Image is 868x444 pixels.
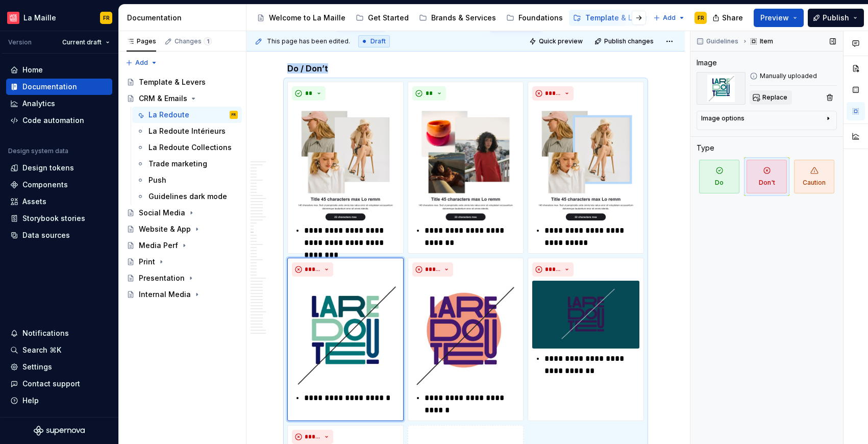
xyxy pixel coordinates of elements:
[794,160,834,193] span: Caution
[253,8,648,28] div: Page tree
[762,93,787,102] span: Replace
[693,34,743,48] button: Guidelines
[292,281,399,388] img: 9615e2cf-688f-418e-8b4a-2859031debab.jpg
[132,156,242,172] a: Trade marketing
[6,95,112,112] a: Analytics
[22,196,46,207] div: Assets
[22,180,68,190] div: Components
[148,159,207,169] div: Trade marketing
[132,107,242,123] a: La RedouteFR
[62,38,102,46] span: Current draft
[139,93,187,104] div: CRM & Emails
[132,188,242,205] a: Guidelines dark mode
[697,72,746,105] img: 9615e2cf-688f-418e-8b4a-2859031debab.jpg
[532,105,639,220] img: 9aa73851-f680-4159-b723-cf01b76078a2.png
[122,286,242,303] a: Internal Media
[6,112,112,129] a: Code automation
[604,37,654,45] span: Publish changes
[526,34,587,48] button: Quick preview
[2,7,116,29] button: La MailleFR
[58,35,114,50] button: Current draft
[22,115,84,126] div: Code automation
[23,13,56,23] div: La Maille
[132,139,242,156] a: La Redoute Collections
[6,392,112,409] button: Help
[663,14,676,22] span: Add
[8,38,32,46] div: Version
[697,143,714,153] div: Type
[722,13,743,23] span: Share
[539,37,583,45] span: Quick preview
[823,13,849,23] span: Publish
[750,72,837,80] div: Manually uploaded
[122,205,242,221] a: Social Media
[132,123,242,139] a: La Redoute Intérieurs
[122,74,242,90] a: Template & Levers
[139,257,155,267] div: Print
[650,11,688,25] button: Add
[6,359,112,375] a: Settings
[232,110,236,120] div: FR
[34,426,85,436] svg: Supernova Logo
[750,90,792,105] button: Replace
[148,175,166,185] div: Push
[368,13,409,23] div: Get Started
[122,237,242,254] a: Media Perf
[791,157,837,196] button: Caution
[122,74,242,303] div: Page tree
[352,10,413,26] a: Get Started
[6,193,112,210] a: Assets
[744,157,789,196] button: Don't
[6,376,112,392] button: Contact support
[139,240,178,251] div: Media Perf
[122,56,161,70] button: Add
[292,105,399,220] img: 47dd664b-8996-4638-8076-2bbf355af1fb.png
[412,105,519,220] img: daa0c68c-3379-4154-a2c7-427a9e013128.png
[412,281,519,388] img: 1073e6da-ace6-4a54-ba1f-c63b3d69900d.jpg
[287,63,644,73] h5: Do / Don’t
[148,126,226,136] div: La Redoute Intérieurs
[518,13,563,23] div: Foundations
[707,9,750,27] button: Share
[22,396,39,406] div: Help
[22,82,77,92] div: Documentation
[22,163,74,173] div: Design tokens
[204,37,212,45] span: 1
[532,281,639,349] img: 5641f228-e82c-4018-a95d-efad75d2cd39.jpg
[22,98,55,109] div: Analytics
[585,13,652,23] div: Template & Levers
[139,289,191,300] div: Internal Media
[139,208,185,218] div: Social Media
[139,273,185,283] div: Presentation
[502,10,567,26] a: Foundations
[22,230,70,240] div: Data sources
[22,379,80,389] div: Contact support
[127,13,242,23] div: Documentation
[431,13,496,23] div: Brands & Services
[122,90,242,107] a: CRM & Emails
[127,37,156,45] div: Pages
[135,59,148,67] span: Add
[6,227,112,243] a: Data sources
[591,34,658,48] button: Publish changes
[122,221,242,237] a: Website & App
[8,147,68,155] div: Design system data
[139,77,206,87] div: Template & Levers
[6,342,112,358] button: Search ⌘K
[808,9,864,27] button: Publish
[148,142,232,153] div: La Redoute Collections
[699,160,739,193] span: Do
[22,328,69,338] div: Notifications
[22,362,52,372] div: Settings
[701,114,832,127] button: Image options
[754,9,804,27] button: Preview
[132,172,242,188] a: Push
[760,13,789,23] span: Preview
[415,10,500,26] a: Brands & Services
[103,14,110,22] div: FR
[6,160,112,176] a: Design tokens
[267,37,350,45] span: This page has been edited.
[6,325,112,341] button: Notifications
[175,37,212,45] div: Changes
[122,254,242,270] a: Print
